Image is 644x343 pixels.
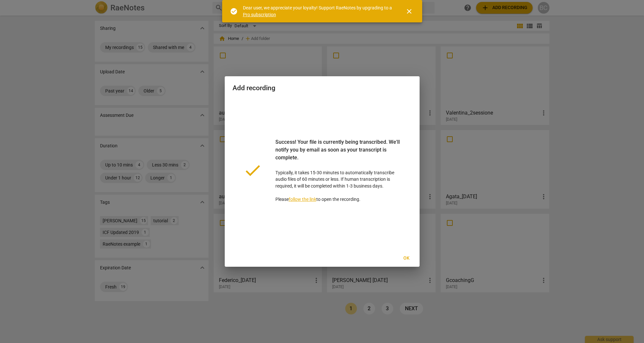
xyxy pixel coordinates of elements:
span: Ok [401,255,412,262]
button: Close [401,4,417,19]
div: Success! Your file is currently being transcribed. We'll notify you by email as soon as your tran... [275,138,401,169]
div: Dear user, we appreciate your loyalty! Support RaeNotes by upgrading to a [243,5,394,18]
span: check_circle [230,7,238,15]
span: done [243,161,262,180]
p: Typically, it takes 15-30 minutes to automatically transcribe audio files of 60 minutes or less. ... [275,138,401,203]
a: Pro subscription [243,12,276,17]
a: follow the link [289,197,316,202]
h2: Add recording [233,84,412,92]
span: close [405,7,413,15]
